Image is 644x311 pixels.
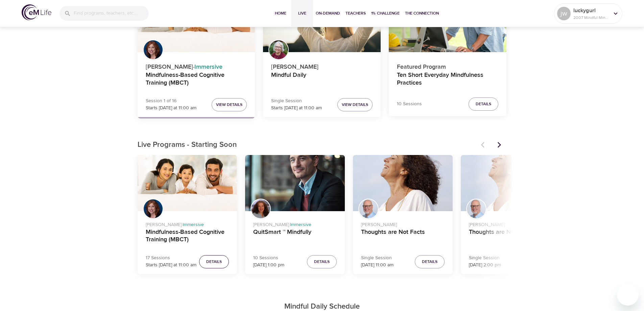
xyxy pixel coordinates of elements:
[253,254,284,262] p: 10 Sessions
[397,71,498,88] h4: Ten Short Everyday Mindfulness Practices
[206,258,222,265] span: Details
[253,262,284,269] p: [DATE] 1:00 pm
[405,10,439,17] span: The Connection
[314,258,330,265] span: Details
[573,15,609,21] p: 2007 Mindful Minutes
[361,254,393,262] p: Single Session
[146,105,196,112] p: Starts [DATE] at 11:00 am
[138,139,477,151] p: Live Programs - Starting Soon
[290,222,311,228] span: Immersive
[397,101,422,108] p: 10 Sessions
[294,10,310,17] span: Live
[271,105,322,112] p: Starts [DATE] at 11:00 am
[469,254,501,262] p: Single Session
[361,219,445,228] p: [PERSON_NAME]
[353,155,453,211] button: Thoughts are Not Facts
[415,255,445,268] button: Details
[146,219,229,228] p: [PERSON_NAME] ·
[422,258,437,265] span: Details
[469,219,552,228] p: [PERSON_NAME]
[617,284,639,306] iframe: Button to launch messaging window
[397,60,498,71] p: Featured Program
[469,228,552,245] h4: Thoughts are Not Facts
[183,222,204,228] span: Immersive
[146,228,229,245] h4: Mindfulness-Based Cognitive Training (MBCT)
[271,97,322,105] p: Single Session
[146,262,196,269] p: Starts [DATE] at 11:00 am
[557,7,571,20] div: jw
[272,10,289,17] span: Home
[461,155,560,211] button: Thoughts are Not Facts
[361,262,393,269] p: [DATE] 11:00 am
[146,60,247,71] p: [PERSON_NAME] ·
[316,10,340,17] span: On-Demand
[371,10,400,17] span: 1% Challenge
[146,71,247,88] h4: Mindfulness-Based Cognitive Training (MBCT)
[307,255,337,268] button: Details
[199,255,229,268] button: Details
[271,71,373,88] h4: Mindful Daily
[476,101,491,108] span: Details
[271,60,373,71] p: [PERSON_NAME]
[345,10,366,17] span: Teachers
[337,98,373,111] button: View Details
[361,228,445,245] h4: Thoughts are Not Facts
[245,155,345,211] button: QuitSmart ™ Mindfully
[146,254,196,262] p: 17 Sessions
[573,6,609,15] p: luckygurl
[469,262,501,269] p: [DATE] 2:00 pm
[22,4,51,20] img: logo
[216,101,242,108] span: View Details
[253,228,337,245] h4: QuitSmart ™ Mindfully
[342,101,368,108] span: View Details
[146,97,196,105] p: Session 1 of 16
[194,63,222,71] span: Immersive
[138,155,237,211] button: Mindfulness-Based Cognitive Training (MBCT)
[469,97,498,111] button: Details
[212,98,247,111] button: View Details
[253,219,337,228] p: [PERSON_NAME] ·
[492,137,507,152] button: Next items
[74,6,149,21] input: Find programs, teachers, etc...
